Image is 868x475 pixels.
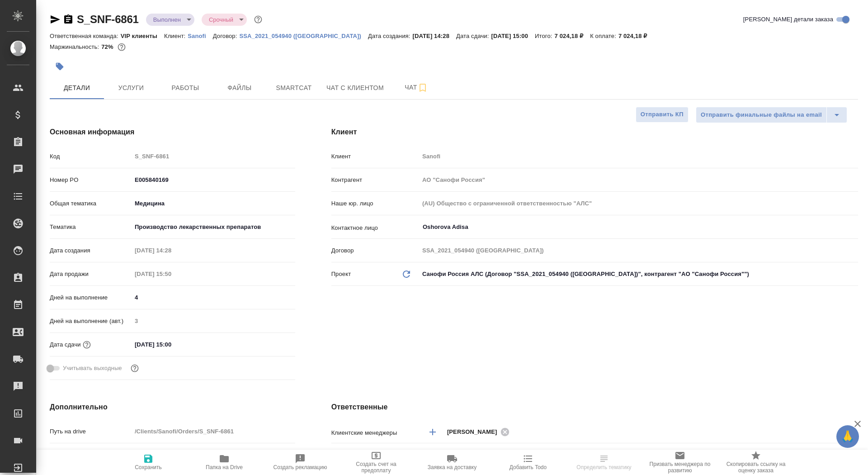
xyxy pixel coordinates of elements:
[188,32,213,39] a: Sanofi
[836,425,859,448] button: 🙏
[422,421,443,443] button: Добавить менеджера
[50,317,132,326] p: Дней на выполнение (авт.)
[146,14,194,26] div: Выполнен
[77,13,139,25] a: S_SNF-6861
[331,152,419,161] p: Клиент
[50,427,132,436] p: Путь на drive
[132,196,295,211] div: Медицина
[164,33,188,39] p: Клиент:
[331,246,419,255] p: Договор
[696,107,827,123] button: Отправить финальные файлы на email
[50,33,121,39] p: Ответственная команда:
[419,447,858,463] div: VIP клиенты
[132,291,295,304] input: ✎ Введи что-нибудь
[412,33,456,39] p: [DATE] 14:28
[331,223,419,233] p: Контактное лицо
[132,338,211,351] input: ✎ Введи что-нибудь
[636,107,689,123] button: Отправить КП
[50,223,132,232] p: Тематика
[132,425,295,438] input: Пустое поле
[338,450,414,475] button: Создать счет на предоплату
[50,293,132,302] p: Дней на выполнение
[509,464,547,470] span: Добавить Todo
[641,109,684,120] span: Отправить КП
[239,32,368,39] a: SSA_2021_054940 ([GEOGRAPHIC_DATA])
[718,450,794,475] button: Скопировать ссылку на оценку заказа
[618,33,654,39] p: 7 024,18 ₽
[132,448,295,461] input: ✎ Введи что-нибудь
[132,267,211,280] input: Пустое поле
[419,197,858,210] input: Пустое поле
[132,173,295,186] input: ✎ Введи что-нибудь
[186,450,262,475] button: Папка на Drive
[132,219,295,235] div: Производство лекарственных препаратов
[55,82,99,94] span: Детали
[50,152,132,161] p: Код
[206,464,243,470] span: Папка на Drive
[63,364,122,373] span: Учитывать выходные
[447,426,512,437] div: [PERSON_NAME]
[395,82,438,93] span: Чат
[129,362,141,374] button: Выбери, если сб и вс нужно считать рабочими днями для выполнения заказа.
[50,246,132,255] p: Дата создания
[344,461,409,474] span: Создать счет на предоплату
[853,226,855,228] button: Open
[696,107,847,123] div: split button
[428,464,476,470] span: Заявка на доставку
[331,402,858,413] h4: Ответственные
[456,33,491,39] p: Дата сдачи:
[331,199,419,208] p: Наше юр. лицо
[188,33,213,39] p: Sanofi
[419,173,858,186] input: Пустое поле
[50,14,61,25] button: Скопировать ссылку для ЯМессенджера
[50,270,132,279] p: Дата продажи
[419,244,858,257] input: Пустое поле
[701,110,822,120] span: Отправить финальные файлы на email
[202,14,247,26] div: Выполнен
[50,199,132,208] p: Общая тематика
[50,57,70,76] button: Добавить тэг
[132,244,211,257] input: Пустое поле
[326,82,384,94] span: Чат с клиентом
[491,33,535,39] p: [DATE] 15:00
[576,464,631,470] span: Определить тематику
[419,150,858,163] input: Пустое поле
[213,33,240,39] p: Договор:
[63,14,74,25] button: Скопировать ссылку
[368,33,412,39] p: Дата создания:
[239,33,368,39] p: SSA_2021_054940 ([GEOGRAPHIC_DATA])
[109,82,153,94] span: Услуги
[252,14,264,25] button: Доп статусы указывают на важность/срочность заказа
[840,427,855,446] span: 🙏
[566,450,642,475] button: Определить тематику
[121,33,164,39] p: VIP клиенты
[331,127,858,138] h4: Клиент
[218,82,261,94] span: Файлы
[50,43,101,50] p: Маржинальность:
[331,428,419,437] p: Клиентские менеджеры
[447,427,503,437] span: [PERSON_NAME]
[331,270,351,279] p: Проект
[110,450,186,475] button: Сохранить
[50,402,295,413] h4: Дополнительно
[743,15,833,24] span: [PERSON_NAME] детали заказа
[274,464,327,470] span: Создать рекламацию
[132,314,295,328] input: Пустое поле
[555,33,590,39] p: 7 024,18 ₽
[135,464,162,470] span: Сохранить
[50,340,81,349] p: Дата сдачи
[262,450,338,475] button: Создать рекламацию
[81,339,93,351] button: Если добавить услуги и заполнить их объемом, то дата рассчитается автоматически
[206,16,236,24] button: Срочный
[331,176,419,185] p: Контрагент
[164,82,207,94] span: Работы
[417,82,428,93] svg: Подписаться
[101,43,115,50] p: 72%
[590,33,618,39] p: К оплате:
[490,450,566,475] button: Добавить Todo
[723,461,788,474] span: Скопировать ссылку на оценку заказа
[132,150,295,163] input: Пустое поле
[50,176,132,185] p: Номер PO
[151,16,184,24] button: Выполнен
[50,127,295,138] h4: Основная информация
